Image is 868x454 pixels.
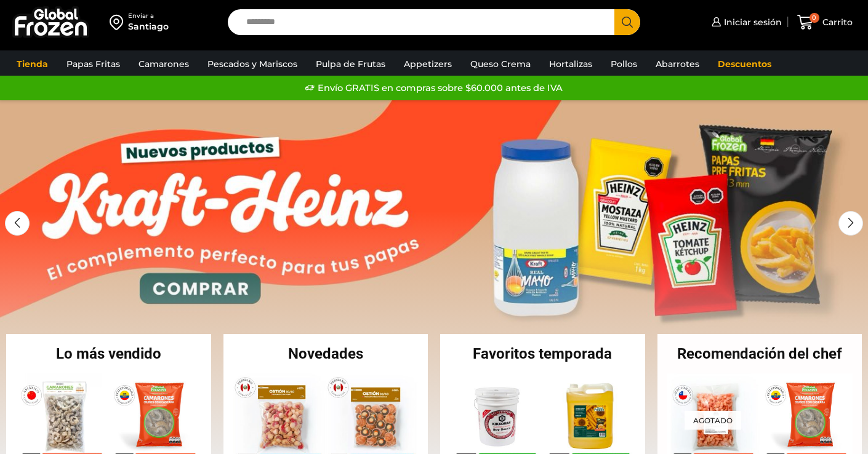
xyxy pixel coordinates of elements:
[810,13,819,23] span: 0
[60,52,126,76] a: Papas Fritas
[440,346,645,361] h2: Favoritos temporada
[709,10,782,34] a: Iniciar sesión
[132,52,195,76] a: Camarones
[819,16,853,28] span: Carrito
[201,52,303,76] a: Pescados y Mariscos
[794,8,856,37] a: 0 Carrito
[657,346,862,361] h2: Recomendación del chef
[614,9,640,35] button: Search button
[721,16,782,28] span: Iniciar sesión
[5,211,30,236] div: Previous slide
[838,211,863,236] div: Next slide
[649,52,705,76] a: Abarrotes
[128,12,169,20] div: Enviar a
[6,346,211,361] h2: Lo más vendido
[398,52,458,76] a: Appetizers
[223,346,428,361] h2: Novedades
[110,12,128,33] img: address-field-icon.svg
[128,20,169,33] div: Santiago
[605,52,643,76] a: Pollos
[543,52,598,76] a: Hortalizas
[464,52,537,76] a: Queso Crema
[712,52,778,76] a: Descuentos
[310,52,392,76] a: Pulpa de Frutas
[10,52,54,76] a: Tienda
[685,410,741,429] p: Agotado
